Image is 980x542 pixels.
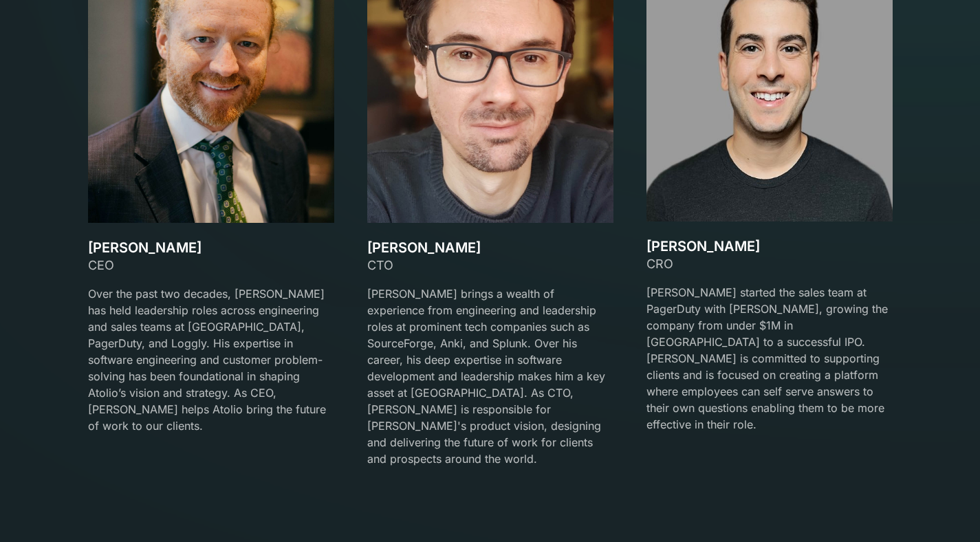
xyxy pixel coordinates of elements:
p: [PERSON_NAME] brings a wealth of experience from engineering and leadership roles at prominent te... [367,285,613,467]
iframe: Chat Widget [911,476,980,542]
h3: [PERSON_NAME] [88,239,334,256]
h3: [PERSON_NAME] [646,238,893,254]
h3: [PERSON_NAME] [367,239,613,256]
div: CTO [367,256,613,274]
p: Over the past two decades, [PERSON_NAME] has held leadership roles across engineering and sales t... [88,285,334,434]
div: CEO [88,256,334,274]
p: [PERSON_NAME] started the sales team at PagerDuty with [PERSON_NAME], growing the company from un... [646,284,893,433]
div: CRO [646,254,893,273]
